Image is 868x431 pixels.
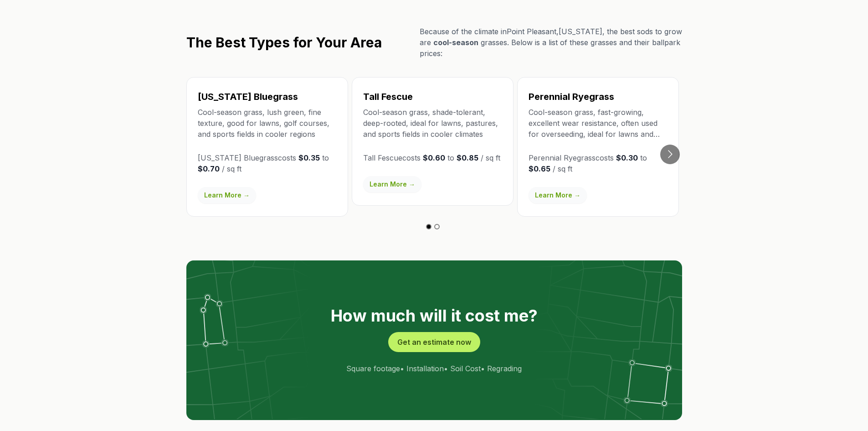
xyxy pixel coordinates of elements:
p: [US_STATE] Bluegrass costs to / sq ft [198,152,337,174]
h3: [US_STATE] Bluegrass [198,90,337,103]
span: cool-season [433,38,478,47]
p: Cool-season grass, shade-tolerant, deep-rooted, ideal for lawns, pastures, and sports fields in c... [363,107,502,140]
p: Perennial Ryegrass costs to / sq ft [529,152,668,174]
strong: $0.35 [298,153,320,162]
h3: Tall Fescue [363,90,502,103]
h3: Perennial Ryegrass [529,90,668,103]
a: Learn More → [198,187,256,203]
p: Cool-season grass, fast-growing, excellent wear resistance, often used for overseeding, ideal for... [529,107,668,140]
strong: $0.30 [616,153,638,162]
button: Go to slide 2 [434,224,440,229]
p: Cool-season grass, lush green, fine texture, good for lawns, golf courses, and sports fields in c... [198,107,337,140]
p: Because of the climate in Point Pleasant , [US_STATE] , the best sods to grow are grasses. Below ... [420,26,682,59]
button: Go to next slide [660,145,680,164]
a: Learn More → [363,176,421,192]
strong: $0.65 [529,164,550,173]
h2: The Best Types for Your Area [186,34,382,51]
button: Get an estimate now [388,332,480,352]
button: Go to slide 1 [426,224,431,229]
strong: $0.85 [457,153,478,162]
img: lot lines graphic [186,260,682,419]
strong: $0.70 [198,164,220,173]
p: Tall Fescue costs to / sq ft [363,152,502,163]
strong: $0.60 [423,153,445,162]
a: Learn More → [529,187,587,203]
